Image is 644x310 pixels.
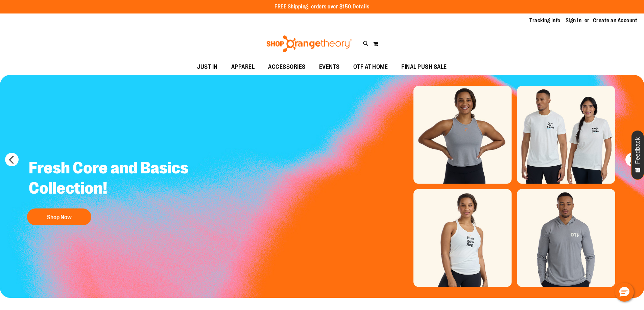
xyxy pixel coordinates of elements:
img: Shop Orangetheory [265,35,353,52]
h2: Fresh Core and Basics Collection! [24,153,204,205]
a: Sign In [566,17,582,24]
a: Tracking Info [529,17,560,24]
a: JUST IN [190,59,224,75]
span: Feedback [635,137,641,164]
span: EVENTS [319,59,340,75]
span: FINAL PUSH SALE [401,59,447,75]
a: FINAL PUSH SALE [395,59,454,75]
button: Hello, have a question? Let’s chat. [615,283,634,302]
button: Feedback - Show survey [631,130,644,180]
a: Details [353,4,369,10]
button: Shop Now [27,208,91,225]
span: APPAREL [231,59,255,75]
button: next [625,153,639,166]
span: JUST IN [197,59,218,75]
a: EVENTS [312,59,347,75]
a: Fresh Core and Basics Collection! Shop Now [24,153,204,229]
span: OTF AT HOME [353,59,388,75]
button: prev [5,153,19,166]
a: APPAREL [224,59,262,75]
a: Create an Account [593,17,638,24]
a: ACCESSORIES [261,59,312,75]
span: ACCESSORIES [268,59,306,75]
p: FREE Shipping, orders over $150. [275,3,369,11]
a: OTF AT HOME [347,59,395,75]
